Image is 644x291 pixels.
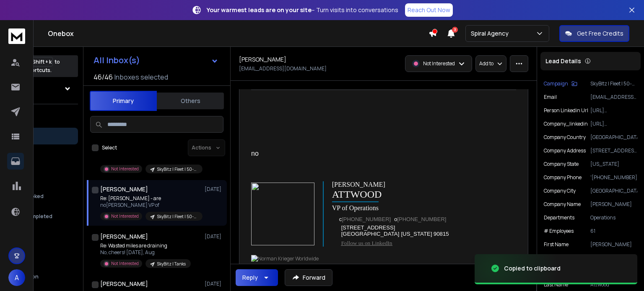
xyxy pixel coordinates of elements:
h1: [PERSON_NAME] [100,185,148,193]
p: [DATE] [205,233,223,240]
p: [URL][DOMAIN_NAME][PERSON_NAME] [590,107,637,114]
button: Campaign [544,80,577,87]
h3: Inboxes selected [114,72,168,82]
div: Reply [242,273,258,282]
p: Re: Wasted miles are draining [100,242,191,249]
p: Company City [544,188,576,194]
button: A [8,269,25,286]
h1: Onebox [48,28,428,39]
p: [STREET_ADDRESS][US_STATE] [590,147,637,154]
p: Spiral Agency [471,29,512,38]
h1: [PERSON_NAME] [100,280,148,288]
p: Company Country [544,134,586,141]
h1: [PERSON_NAME] [239,55,286,64]
button: Forward [285,269,332,286]
p: Company Phone [544,174,582,181]
p: [GEOGRAPHIC_DATA] [590,188,637,194]
img: Norman Krieger Worldwide [251,255,412,279]
p: company_linkedin [544,121,588,127]
p: [GEOGRAPHIC_DATA] [590,134,637,141]
p: 61 [590,228,637,234]
span: 46 / 46 [93,72,113,82]
a: [PHONE_NUMBER] [342,216,391,222]
p: Not Interested [111,166,139,172]
p: [URL][DOMAIN_NAME][PERSON_NAME] [590,121,637,127]
p: Campaign [544,80,568,87]
p: Operations [590,214,637,221]
td: 90815 [434,231,449,237]
p: [DATE] [205,186,223,193]
h1: [PERSON_NAME] [100,232,148,241]
p: – Turn visits into conversations [207,6,398,14]
button: Reply [236,269,278,286]
p: SkyBitz | Fleet | 50-100 [157,214,197,220]
td: [STREET_ADDRESS] [341,224,449,231]
label: Select [102,144,117,151]
p: Not Interested [111,213,139,219]
p: [DATE] [205,281,223,287]
button: Others [157,92,224,110]
button: Primary [90,91,157,111]
p: Re: [PERSON_NAME] - are [100,195,201,202]
p: Not Interested [111,260,139,267]
p: Company State [544,161,579,167]
p: Get Free Credits [577,29,623,38]
div: no [251,149,496,159]
p: # Employees [544,228,574,234]
a: Follow us on LinkedIn [341,240,392,246]
p: [EMAIL_ADDRESS][DOMAIN_NAME] [239,65,327,72]
a: [PHONE_NUMBER] [397,216,446,222]
p: Departments [544,214,574,221]
p: SkyBitz | Tanks [157,261,186,267]
td: [PERSON_NAME] [332,181,385,188]
p: Email [544,94,557,100]
td: VP of Operations [332,204,379,212]
td: [GEOGRAPHIC_DATA] [341,231,401,237]
div: Copied to clipboard [504,264,561,273]
p: First Name [544,241,569,248]
p: Company Address [544,147,586,154]
p: no[PERSON_NAME] VP of [100,202,201,209]
p: No, cheers! [DATE], Aug [100,249,191,256]
p: '[PHONE_NUMBER] [590,174,637,181]
p: Not Interested [423,60,455,67]
h1: All Inbox(s) [93,56,140,64]
td: c [339,216,391,222]
a: Reach Out Now [405,3,453,17]
strong: Your warmest leads are on your site [207,6,312,14]
span: 3 [452,27,458,33]
img: logo [8,28,25,44]
p: SkyBitz | Fleet | 50-100 [590,80,637,87]
p: Company Name [544,201,581,208]
button: All Inbox(s) [87,52,225,69]
p: [US_STATE] [590,161,637,167]
td: [US_STATE] [401,231,433,237]
p: [EMAIL_ADDRESS][DOMAIN_NAME] [590,94,637,100]
p: [PERSON_NAME] [590,201,637,208]
p: Add to [479,60,493,67]
p: Person Linkedin Url [544,107,588,114]
p: [PERSON_NAME] [590,241,637,248]
td: o [391,216,446,222]
p: Lead Details [545,57,581,65]
p: Reach Out Now [408,6,450,14]
td: ATTWOOD [332,190,385,199]
p: SkyBitz | Fleet | 50-100 [157,166,197,173]
button: Get Free Credits [559,25,629,42]
span: Ctrl + Shift + k [17,57,53,67]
